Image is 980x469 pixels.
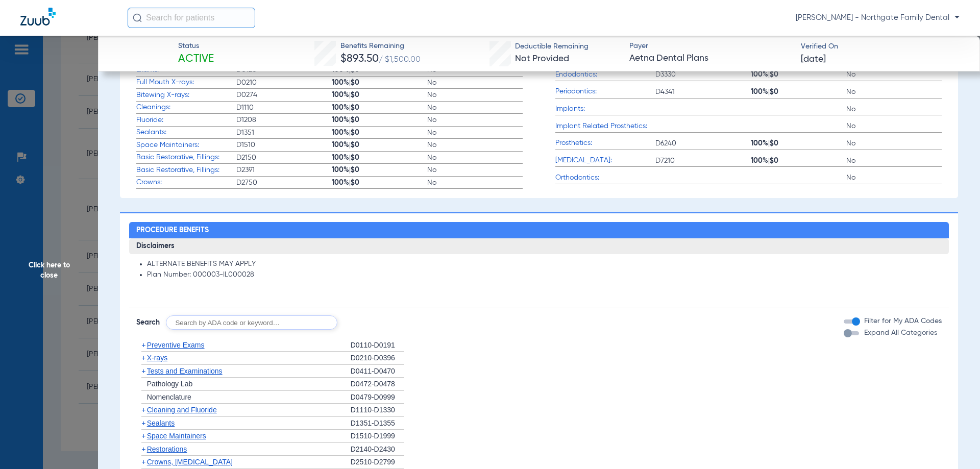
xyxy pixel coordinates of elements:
[768,71,770,78] span: |
[555,104,655,114] span: Implants:
[751,138,846,149] span: 100% $0
[236,90,332,100] span: D0274
[136,152,236,163] span: Basic Restorative, Fillings:
[136,177,236,188] span: Crowns:
[236,78,332,88] span: D0210
[147,260,942,269] li: ALTERNATE BENEFITS MAY APPLY
[846,104,942,114] span: No
[332,78,427,88] span: 100% $0
[351,378,404,391] div: D0472-D0478
[796,13,960,23] span: [PERSON_NAME] - Northgate Family Dental
[427,103,523,113] span: No
[555,121,655,132] span: Implant Related Prosthetics:
[846,87,942,97] span: No
[801,53,826,66] span: [DATE]
[147,380,193,388] span: Pathology Lab
[349,116,351,124] span: |
[515,54,569,63] span: Not Provided
[864,329,937,336] span: Expand All Categories
[655,138,751,149] span: D6240
[332,103,427,113] span: 100% $0
[351,391,404,404] div: D0479-D0999
[136,115,236,126] span: Fluoride:
[147,393,191,401] span: Nomenclature
[178,41,214,52] span: Status
[768,88,770,95] span: |
[147,432,206,440] span: Space Maintainers
[141,354,145,362] span: +
[427,128,523,138] span: No
[768,157,770,164] span: |
[236,128,332,138] span: D1351
[349,91,351,98] span: |
[136,165,236,176] span: Basic Restorative, Fillings:
[351,339,404,352] div: D0110-D0191
[141,419,145,427] span: +
[136,102,236,113] span: Cleanings:
[379,56,421,64] span: / $1,500.00
[129,222,949,238] h2: Procedure Benefits
[136,127,236,138] span: Sealants:
[846,138,942,149] span: No
[349,179,351,186] span: |
[147,419,175,427] span: Sealants
[332,153,427,163] span: 100% $0
[128,8,255,28] input: Search for patients
[236,165,332,175] span: D2391
[349,79,351,86] span: |
[351,417,404,430] div: D1351-D1355
[555,155,655,166] span: [MEDICAL_DATA]:
[862,316,942,327] label: Filter for My ADA Codes
[332,178,427,188] span: 100% $0
[166,315,337,330] input: Search by ADA code or keyword…
[332,165,427,175] span: 100% $0
[427,115,523,125] span: No
[141,406,145,414] span: +
[136,317,160,328] span: Search
[751,156,846,166] span: 100% $0
[136,77,236,88] span: Full Mouth X-rays:
[351,443,404,456] div: D2140-D2430
[147,270,942,280] li: Plan Number: 000003-IL000028
[20,8,56,26] img: Zuub Logo
[629,52,792,65] span: Aetna Dental Plans
[236,140,332,150] span: D1510
[349,141,351,149] span: |
[351,365,404,378] div: D0411-D0470
[349,129,351,136] span: |
[629,41,792,52] span: Payer
[555,138,655,149] span: Prosthetics:
[846,156,942,166] span: No
[141,341,145,349] span: +
[555,69,655,80] span: Endodontics:
[332,90,427,100] span: 100% $0
[427,140,523,150] span: No
[801,41,964,52] span: Verified On
[147,354,167,362] span: X-rays
[427,165,523,175] span: No
[236,153,332,163] span: D2150
[655,87,751,97] span: D4341
[846,69,942,80] span: No
[141,367,145,375] span: +
[141,432,145,440] span: +
[332,115,427,125] span: 100% $0
[147,367,223,375] span: Tests and Examinations
[349,104,351,111] span: |
[136,140,236,151] span: Space Maintainers:
[751,69,846,80] span: 100% $0
[846,121,942,131] span: No
[846,172,942,183] span: No
[147,341,205,349] span: Preventive Exams
[427,178,523,188] span: No
[515,41,589,52] span: Deductible Remaining
[136,90,236,101] span: Bitewing X-rays:
[332,140,427,150] span: 100% $0
[751,87,846,97] span: 100% $0
[340,41,421,52] span: Benefits Remaining
[555,86,655,97] span: Periodontics:
[332,128,427,138] span: 100% $0
[351,352,404,365] div: D0210-D0396
[236,178,332,188] span: D2750
[555,172,655,183] span: Orthodontics:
